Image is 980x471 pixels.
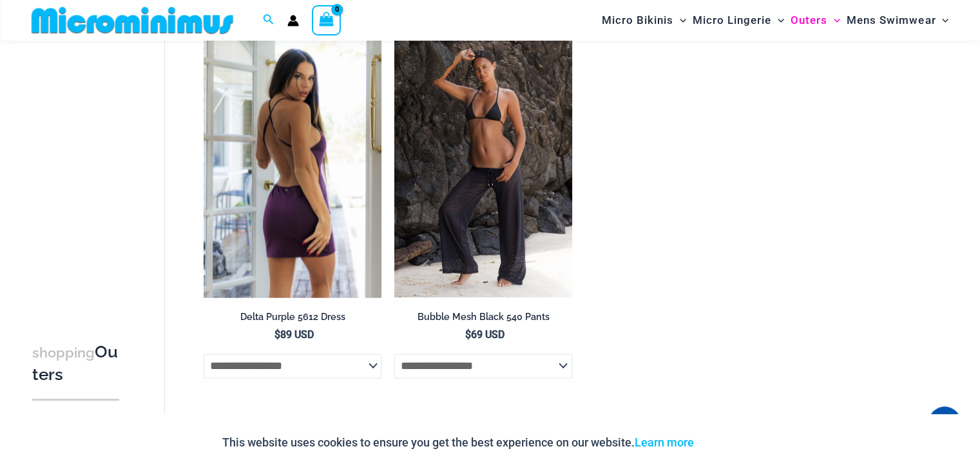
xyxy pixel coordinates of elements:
[689,4,787,37] a: Micro LingerieMenu ToggleMenu Toggle
[222,433,694,452] p: This website uses cookies to ensure you get the best experience on our website.
[936,4,948,37] span: Menu Toggle
[32,43,148,301] iframe: TrustedSite Certified
[274,328,280,341] span: $
[843,4,952,37] a: Mens SwimwearMenu ToggleMenu Toggle
[312,5,341,35] a: View Shopping Cart, empty
[693,4,771,37] span: Micro Lingerie
[32,345,95,361] span: shopping
[394,311,572,323] h2: Bubble Mesh Black 540 Pants
[465,328,504,341] bdi: 69 USD
[465,328,471,341] span: $
[635,436,694,449] a: Learn more
[274,328,314,341] bdi: 89 USD
[204,30,381,297] img: Delta Purple 5612 Dress 03
[204,311,381,323] h2: Delta Purple 5612 Dress
[394,30,572,297] img: Bubble Mesh Black 540 Pants 01
[704,427,758,458] button: Accept
[673,4,686,37] span: Menu Toggle
[771,4,784,37] span: Menu Toggle
[847,4,936,37] span: Mens Swimwear
[394,30,572,297] a: Bubble Mesh Black 540 Pants 01Bubble Mesh Black 540 Pants 03Bubble Mesh Black 540 Pants 03
[827,4,840,37] span: Menu Toggle
[263,12,274,28] a: Search icon link
[602,4,673,37] span: Micro Bikinis
[599,4,689,37] a: Micro BikinisMenu ToggleMenu Toggle
[32,341,119,386] h3: Outers
[287,15,299,26] a: Account icon link
[787,4,843,37] a: OutersMenu ToggleMenu Toggle
[204,30,381,297] a: Delta Purple 5612 Dress 01Delta Purple 5612 Dress 03Delta Purple 5612 Dress 03
[26,6,238,35] img: MM SHOP LOGO FLAT
[394,311,572,328] a: Bubble Mesh Black 540 Pants
[791,4,827,37] span: Outers
[597,2,954,39] nav: Site Navigation
[204,311,381,328] a: Delta Purple 5612 Dress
